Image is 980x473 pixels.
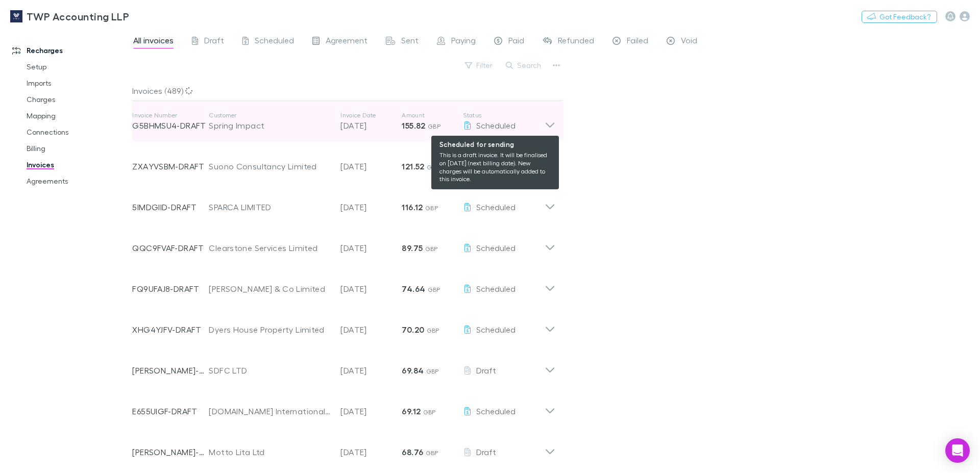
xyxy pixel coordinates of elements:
[402,120,425,131] strong: 155.82
[209,111,330,119] p: Customer
[476,243,516,253] span: Scheduled
[340,364,402,377] p: [DATE]
[476,202,516,212] span: Scheduled
[402,406,421,416] strong: 69.12
[558,35,594,48] span: Refunded
[428,122,440,130] span: GBP
[340,111,402,119] p: Invoice Date
[132,446,209,458] p: [PERSON_NAME]-0108
[476,447,496,457] span: Draft
[451,35,476,48] span: Paying
[132,364,209,377] p: [PERSON_NAME]-0071
[124,101,563,142] div: Invoice NumberG5BHMSU4-DRAFTCustomerSpring ImpactInvoice Date[DATE]Amount155.82 GBPStatus
[16,108,139,124] a: Mapping
[427,327,439,334] span: GBP
[862,11,937,23] button: Got Feedback?
[326,35,367,48] span: Agreement
[2,42,139,59] a: Recharges
[209,446,330,458] div: Motto Lita Ltd
[340,119,402,132] p: [DATE]
[124,264,563,305] div: FQ9UFAJ8-DRAFT[PERSON_NAME] & Co Limited[DATE]74.64 GBPScheduled
[402,161,424,171] strong: 121.52
[402,284,425,294] strong: 74.64
[16,59,139,75] a: Setup
[425,204,438,212] span: GBP
[132,119,209,132] p: G5BHMSU4-DRAFT
[945,438,970,463] div: Open Intercom Messenger
[425,245,438,253] span: GBP
[401,35,419,48] span: Sent
[209,160,330,172] div: Suono Consultancy Limited
[402,243,423,253] strong: 89.75
[460,59,499,71] button: Filter
[132,283,209,295] p: FQ9UFAJ8-DRAFT
[476,325,516,334] span: Scheduled
[428,286,440,293] span: GBP
[4,4,135,29] a: TWP Accounting LLP
[132,111,209,119] p: Invoice Number
[16,75,139,91] a: Imports
[124,387,563,428] div: E655UIGF-DRAFT[DOMAIN_NAME] International Ltd[DATE]69.12 GBPScheduled
[402,111,463,119] p: Amount
[340,201,402,213] p: [DATE]
[124,223,563,264] div: QQC9FVAF-DRAFTClearstone Services Limited[DATE]89.75 GBPScheduled
[681,35,697,48] span: Void
[16,157,139,173] a: Invoices
[209,405,330,417] div: [DOMAIN_NAME] International Ltd
[209,283,330,295] div: [PERSON_NAME] & Co Limited
[476,161,516,171] span: Scheduled
[340,446,402,458] p: [DATE]
[501,59,547,71] button: Search
[209,119,330,132] div: Spring Impact
[209,323,330,336] div: Dyers House Property Limited
[463,111,545,119] p: Status
[627,35,648,48] span: Failed
[124,142,563,183] div: ZXAYVSBM-DRAFTSuono Consultancy Limited[DATE]121.52 GBPScheduled
[132,201,209,213] p: 5IMDGIID-DRAFT
[426,367,439,375] span: GBP
[255,35,294,48] span: Scheduled
[340,242,402,254] p: [DATE]
[476,365,496,375] span: Draft
[426,449,438,457] span: GBP
[209,364,330,377] div: SDFC LTD
[476,120,516,130] span: Scheduled
[132,242,209,254] p: QQC9FVAF-DRAFT
[204,35,224,48] span: Draft
[124,346,563,387] div: [PERSON_NAME]-0071SDFC LTD[DATE]69.84 GBPDraft
[16,91,139,108] a: Charges
[132,405,209,417] p: E655UIGF-DRAFT
[16,124,139,140] a: Connections
[132,160,209,172] p: ZXAYVSBM-DRAFT
[124,428,563,468] div: [PERSON_NAME]-0108Motto Lita Ltd[DATE]68.76 GBPDraft
[340,160,402,172] p: [DATE]
[427,163,439,171] span: GBP
[132,323,209,336] p: XHG4YJFV-DRAFT
[476,406,516,416] span: Scheduled
[10,10,22,22] img: TWP Accounting LLP's Logo
[133,35,174,48] span: All invoices
[402,202,423,212] strong: 116.12
[340,323,402,336] p: [DATE]
[209,242,330,254] div: Clearstone Services Limited
[402,325,424,335] strong: 70.20
[16,140,139,157] a: Billing
[402,365,424,376] strong: 69.84
[508,35,524,48] span: Paid
[476,284,516,293] span: Scheduled
[340,283,402,295] p: [DATE]
[423,408,436,416] span: GBP
[340,405,402,417] p: [DATE]
[16,173,139,189] a: Agreements
[124,305,563,346] div: XHG4YJFV-DRAFTDyers House Property Limited[DATE]70.20 GBPScheduled
[124,183,563,223] div: 5IMDGIID-DRAFTSPARCA LIMITED[DATE]116.12 GBPScheduled
[402,447,423,457] strong: 68.76
[209,201,330,213] div: SPARCA LIMITED
[27,10,129,22] h3: TWP Accounting LLP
